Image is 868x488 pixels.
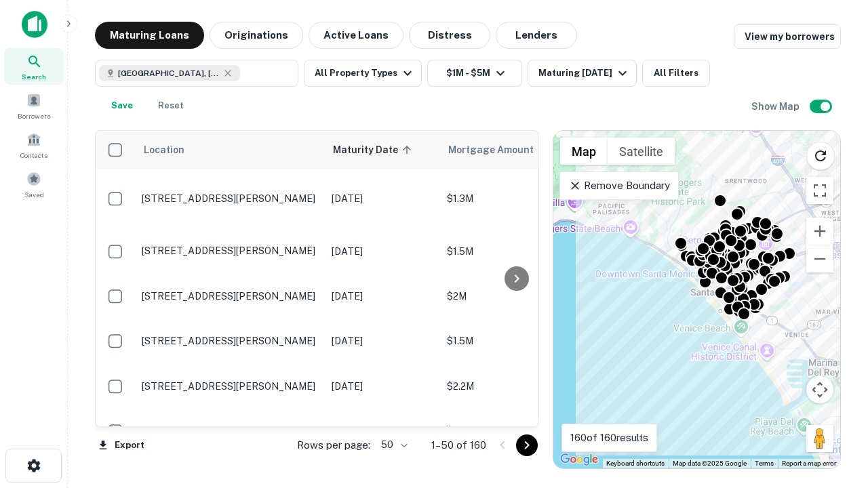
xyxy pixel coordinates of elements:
p: [DATE] [332,379,433,394]
a: Search [4,48,64,85]
div: 0 0 [553,131,840,468]
button: Export [95,435,148,455]
th: Location [135,131,325,169]
a: Borrowers [4,87,64,124]
a: Contacts [4,127,64,163]
a: Open this area in Google Maps (opens a new window) [557,451,601,468]
button: All Filters [642,60,710,87]
h6: Show Map [751,99,802,114]
p: $2.2M [447,379,583,394]
p: $1.5M [447,244,583,259]
button: Show satellite imagery [608,138,675,165]
button: Reset [149,92,193,119]
div: 50 [376,435,410,455]
button: Toggle fullscreen view [806,177,833,204]
span: Contacts [20,150,47,161]
button: $1M - $5M [427,60,522,87]
p: [DATE] [332,333,433,348]
p: Rows per page: [297,437,370,453]
img: capitalize-icon.png [22,11,47,38]
button: Zoom out [806,245,833,272]
p: $2M [447,289,583,304]
p: [STREET_ADDRESS][PERSON_NAME] [142,425,318,437]
p: [DATE] [332,244,433,259]
button: All Property Types [304,60,422,87]
span: [GEOGRAPHIC_DATA], [GEOGRAPHIC_DATA], [GEOGRAPHIC_DATA] [118,67,220,79]
a: View my borrowers [734,24,841,49]
p: [DATE] [332,424,433,439]
th: Mortgage Amount [440,131,589,169]
p: [STREET_ADDRESS][PERSON_NAME] [142,245,318,257]
span: Search [22,71,46,82]
button: Map camera controls [806,376,833,403]
button: Zoom in [806,218,833,245]
span: Maturity Date [333,142,416,158]
p: $1.5M [447,333,583,348]
a: Terms (opens in new tab) [755,460,774,467]
span: Location [143,142,184,158]
button: Keyboard shortcuts [606,459,665,468]
button: Go to next page [516,434,538,456]
a: Saved [4,166,64,203]
button: Maturing [DATE] [528,60,637,87]
p: [DATE] [332,191,433,206]
img: Google [557,451,601,468]
p: Remove Boundary [568,178,669,194]
span: Saved [24,189,44,200]
p: 1–50 of 160 [431,437,486,453]
button: Originations [210,22,303,49]
p: [DATE] [332,289,433,304]
p: $1.3M [447,191,583,206]
button: Lenders [496,22,577,49]
button: Show street map [560,138,608,165]
span: Borrowers [18,110,50,121]
p: [STREET_ADDRESS][PERSON_NAME] [142,380,318,392]
span: Map data ©2025 Google [673,460,747,467]
p: 160 of 160 results [570,430,648,446]
th: Maturity Date [325,131,440,169]
div: Maturing [DATE] [538,65,631,81]
iframe: Chat Widget [800,380,868,445]
p: [STREET_ADDRESS][PERSON_NAME] [142,192,318,205]
button: Active Loans [309,22,403,49]
button: Distress [409,22,490,49]
button: Maturing Loans [95,22,204,49]
button: Save your search to get updates of matches that match your search criteria. [100,92,144,119]
span: Mortgage Amount [448,142,551,158]
a: Report a map error [782,460,836,467]
button: Reload search area [806,142,835,170]
p: [STREET_ADDRESS][PERSON_NAME] [142,290,318,302]
p: [STREET_ADDRESS][PERSON_NAME] [142,335,318,347]
p: $1.3M [447,424,583,439]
